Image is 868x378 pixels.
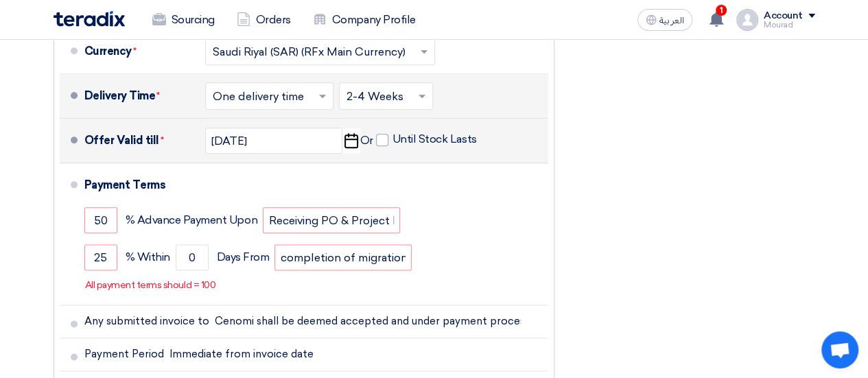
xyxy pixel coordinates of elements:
div: Currency [84,35,194,68]
span: Days From [217,250,270,264]
img: profile_test.png [736,9,758,31]
span: % Advance Payment Upon [126,213,257,227]
div: Account [764,10,803,22]
span: العربية [659,16,684,25]
div: Offer Valid till [84,124,194,157]
button: العربية [637,9,692,31]
span: 1 [716,5,727,16]
input: Add your term here... [84,308,543,334]
input: payment-term-1 [84,207,117,233]
a: Company Profile [302,5,427,35]
input: Add your term here... [84,341,543,367]
div: Mourad [764,21,815,29]
input: payment-term-2 [176,244,209,270]
input: payment-term-2 [263,207,400,233]
p: All payment terms should = 100 [85,279,216,292]
a: Orders [226,5,302,35]
span: Or [360,134,373,147]
input: yyyy-mm-dd [205,128,342,154]
span: % Within [126,250,170,264]
div: Payment Terms [84,169,532,202]
a: Open chat [821,331,858,368]
label: Until Stock Lasts [376,132,477,146]
input: payment-term-2 [84,244,117,270]
img: Teradix logo [54,11,125,27]
div: Delivery Time [84,80,194,113]
input: payment-term-2 [274,244,412,270]
a: Sourcing [141,5,226,35]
